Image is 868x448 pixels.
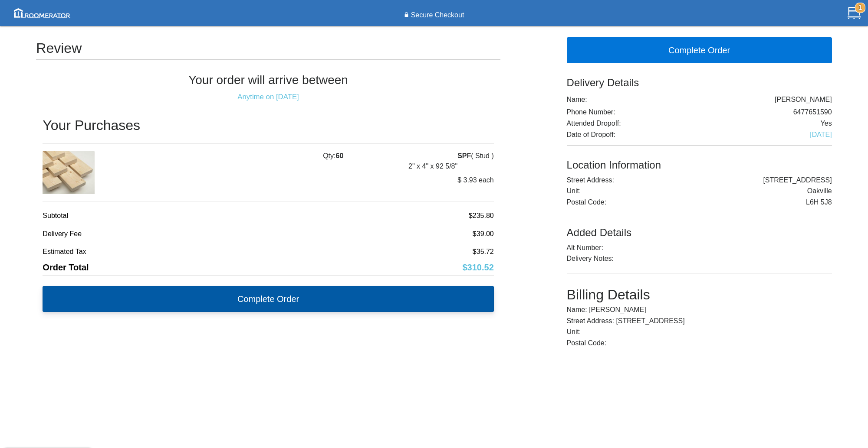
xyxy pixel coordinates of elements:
[457,151,494,161] label: ( Stud )
[11,5,73,21] img: roomerator-logo.png
[43,74,493,101] h3: Your order will arrive between
[404,12,409,19] img: Lock
[567,131,832,146] h6: Date of Dropoff:
[43,263,89,272] b: Order Total
[567,149,832,171] h4: Location Information
[409,10,464,20] label: Secure Checkout
[567,37,832,63] button: Complete Order
[763,176,832,184] label: [STREET_ADDRESS]
[567,277,832,302] h2: Billing Details
[43,208,493,223] h6: Subtotal
[567,339,832,347] h6: Postal Code:
[567,96,832,105] h6: Name:
[469,212,494,220] label: $235.80
[567,108,832,116] h6: Phone Number:
[43,151,95,194] img: 170x150
[457,152,471,159] b: SPF
[567,242,832,252] h6: Alt Number:
[821,120,832,127] label: Yes
[354,175,493,185] label: $ 3.93 each
[810,131,832,139] label: [DATE]
[43,286,493,312] button: Complete Order
[567,255,832,273] h6: Delivery Notes:
[567,317,832,325] h6: Street Address: [STREET_ADDRESS]
[848,6,861,19] img: Cart.svg
[567,120,832,127] h6: Attended Dropoff:
[43,118,493,136] h2: Your Purchases
[567,198,832,214] h6: Postal Code:
[237,93,299,101] sub: Anytime on [DATE]
[567,306,832,314] h6: Name: [PERSON_NAME]
[43,244,493,259] h6: Estimated Tax
[473,230,494,238] label: $39.00
[43,227,493,241] h6: Delivery Fee
[567,328,832,336] h6: Unit:
[855,3,865,13] strong: 1
[567,175,832,184] h6: Street Address:
[36,41,500,60] h2: Review
[408,161,457,172] label: 2" x 4" x 92 5/8"
[567,187,832,195] h6: Unit:
[323,151,343,161] label: Qty:
[462,263,493,272] b: $310.52
[473,248,494,256] label: $35.72
[806,198,832,206] label: L6H 5J8
[336,152,344,159] b: 60
[807,187,832,195] label: Oakville
[775,96,832,104] label: [PERSON_NAME]
[793,108,832,116] label: 6477651590
[567,217,832,238] h4: Added Details
[567,74,832,92] h4: Delivery Details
